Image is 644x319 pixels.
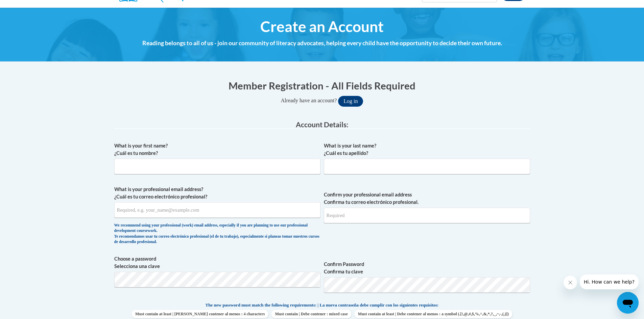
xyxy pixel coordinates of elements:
[324,261,530,275] label: Confirm Password Confirma tu clave
[114,39,530,48] h4: Reading belongs to all of us - join our community of literacy advocates, helping every child have...
[617,292,639,314] iframe: Button to launch messaging window
[114,186,320,201] label: What is your professional email address? ¿Cuál es tu correo electrónico profesional?
[324,159,530,174] input: Metadata input
[260,18,384,35] span: Create an Account
[324,142,530,157] label: What is your last name? ¿Cuál es tu apellido?
[132,310,268,318] span: Must contain at least | [PERSON_NAME] contener al menos : 4 characters
[355,310,512,318] span: Must contain at least | Debe contener al menos : a symbol (.[!,@,#,$,%,^,&,*,?,_,~,-,(,)])
[281,98,337,103] span: Already have an account?
[324,208,530,223] input: Required
[206,302,439,308] span: The new password must match the following requirements: | La nueva contraseña debe cumplir con lo...
[114,79,530,92] h1: Member Registration - All Fields Required
[564,276,577,289] iframe: Close message
[114,142,320,157] label: What is your first name? ¿Cuál es tu nombre?
[580,274,639,289] iframe: Message from company
[114,255,320,270] label: Choose a password Selecciona una clave
[338,96,363,107] button: Log in
[271,310,351,318] span: Must contain | Debe contener : mixed case
[114,159,320,174] input: Metadata input
[324,191,530,206] label: Confirm your professional email address Confirma tu correo electrónico profesional.
[296,120,349,129] span: Account Details:
[114,223,320,245] div: We recommend using your professional (work) email address, especially if you are planning to use ...
[114,202,320,218] input: Metadata input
